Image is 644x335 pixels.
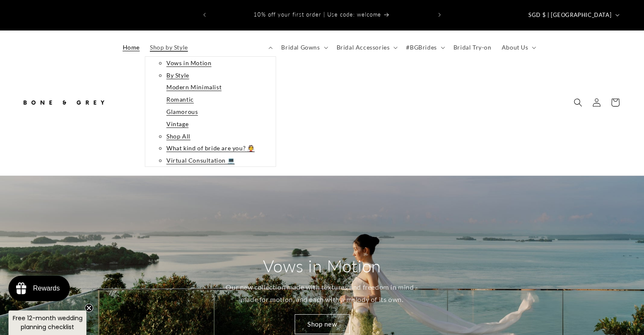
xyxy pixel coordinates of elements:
[528,11,611,19] span: SGD $ | [GEOGRAPHIC_DATA]
[118,39,145,56] a: Home
[276,39,331,56] summary: Bridal Gowns
[497,39,540,56] summary: About Us
[337,44,390,51] span: Bridal Accessories
[166,155,235,166] a: Virtual Consultation 💻
[145,39,276,56] summary: Shop by Style
[195,7,214,23] button: Previous announcement
[18,90,109,115] a: Bone and Grey Bridal
[401,39,448,56] summary: #BGBrides
[8,310,86,335] div: Free 12-month wedding planning checklistClose teaser
[221,281,423,306] p: Our new collection made with textures and freedom in mind - made for motion, and each with a melo...
[406,44,437,51] span: #BGBrides
[13,314,83,331] span: Free 12-month wedding planning checklist
[21,93,106,112] img: Bone and Grey Bridal
[263,255,381,277] h2: Vows in Motion
[166,119,188,129] a: Vintage
[281,44,320,51] span: Bridal Gowns
[85,304,93,312] button: Close teaser
[569,93,587,112] summary: Search
[166,94,194,105] a: Romantic
[166,131,191,141] a: Shop All
[166,70,189,80] a: By Style
[448,39,497,56] a: Bridal Try-on
[33,285,60,292] div: Rewards
[150,44,188,51] span: Shop by Style
[166,82,221,92] a: Modern Minimalist
[332,39,401,56] summary: Bridal Accessories
[253,11,381,18] span: 10% off your first order | Use code: welcome
[295,314,350,334] a: Shop new
[123,44,140,51] span: Home
[166,143,254,153] a: What kind of bride are you? 👰
[523,7,623,23] button: SGD $ | [GEOGRAPHIC_DATA]
[430,7,449,23] button: Next announcement
[166,58,211,68] a: Vows in Motion
[453,44,492,51] span: Bridal Try-on
[502,44,528,51] span: About Us
[166,106,198,117] a: Glamorous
